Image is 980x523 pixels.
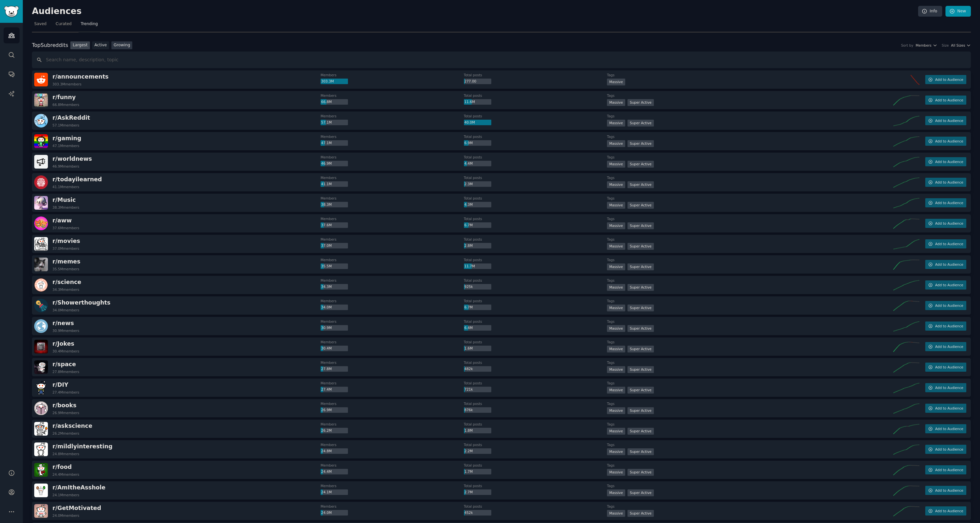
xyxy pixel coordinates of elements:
div: 30.9M [321,325,348,331]
div: Massive [607,366,625,373]
div: 11.7M [464,263,491,269]
dt: Total posts [464,278,607,283]
span: Add to Audience [935,406,963,411]
a: Largest [70,41,90,50]
dt: Tags [607,504,893,509]
span: r/ aww [52,217,72,224]
span: Trending [81,21,98,27]
dt: Total posts [464,258,607,262]
span: r/ announcements [52,73,108,80]
button: Add to Audience [925,465,966,474]
button: Add to Audience [925,486,966,495]
span: r/ AskReddit [52,114,90,121]
div: 47.1M members [52,143,79,148]
div: 27.8M [321,366,348,372]
span: r/ todayilearned [52,176,102,183]
div: Super Active [627,161,654,168]
div: Massive [607,428,625,435]
h2: Audiences [32,6,918,17]
div: 27.4M members [52,390,79,395]
span: r/ GetMotivated [52,505,101,511]
dt: Members [321,196,464,201]
div: 6.7M [464,222,491,228]
div: Super Active [627,181,654,188]
div: 2.3M [464,181,491,187]
span: Add to Audience [935,324,963,328]
div: Massive [607,243,625,250]
dt: Total posts [464,442,607,447]
button: Add to Audience [925,321,966,331]
div: Massive [607,346,625,352]
span: Add to Audience [935,344,963,349]
div: 925k [464,284,491,290]
div: 41.1M members [52,185,79,189]
div: Super Active [627,243,654,250]
button: Add to Audience [925,96,966,105]
span: Add to Audience [935,201,963,205]
a: Trending [79,19,100,32]
button: Add to Audience [925,404,966,413]
dt: Total posts [464,134,607,139]
span: Add to Audience [935,118,963,123]
div: 4.4M [464,161,491,167]
span: r/ Showerthoughts [52,299,110,306]
div: Massive [607,407,625,414]
img: announcements [34,73,48,86]
img: space [34,360,48,374]
dt: Total posts [464,175,607,180]
dt: Tags [607,360,893,365]
div: Super Active [627,407,654,414]
dt: Total posts [464,217,607,221]
dt: Members [321,319,464,324]
div: 24.4M [321,469,348,475]
div: Massive [607,489,625,496]
div: 27.8M members [52,369,79,374]
span: r/ books [52,402,77,409]
div: Super Active [627,140,654,147]
div: Massive [607,469,625,476]
div: Massive [607,99,625,106]
div: 6.9M [464,140,491,146]
div: 24.0M [321,510,348,516]
img: news [34,319,48,333]
button: Add to Audience [925,383,966,392]
div: 34.3M members [52,287,79,292]
div: Super Active [627,325,654,332]
img: todayilearned [34,175,48,189]
div: Massive [607,161,625,168]
div: 6.7M [464,305,491,310]
img: AmItheAsshole [34,484,48,497]
dt: Members [321,134,464,139]
div: Massive [607,510,625,517]
span: Add to Audience [935,283,963,287]
dt: Total posts [464,319,607,324]
span: Members [915,43,931,48]
div: Super Active [627,120,654,127]
div: 26.9M members [52,411,79,415]
button: Add to Audience [925,116,966,125]
div: 34.3M [321,284,348,290]
dt: Members [321,93,464,98]
span: r/ movies [52,238,80,244]
div: Top Subreddits [32,41,68,50]
div: 66.8M members [52,102,79,107]
div: Super Active [627,366,654,373]
div: Massive [607,448,625,455]
img: science [34,278,48,292]
dt: Tags [607,463,893,468]
div: 34.0M [321,305,348,310]
div: 27.4M [321,387,348,393]
span: r/ Jokes [52,340,74,347]
dt: Tags [607,278,893,283]
span: Add to Audience [935,262,963,267]
div: 1.7M [464,469,491,475]
span: r/ news [52,320,74,326]
button: Add to Audience [925,424,966,433]
dt: Total posts [464,463,607,468]
div: Super Active [627,387,654,394]
div: Super Active [627,469,654,476]
img: Music [34,196,48,210]
dt: Tags [607,381,893,385]
div: 303.3M members [52,82,81,86]
img: memes [34,258,48,271]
